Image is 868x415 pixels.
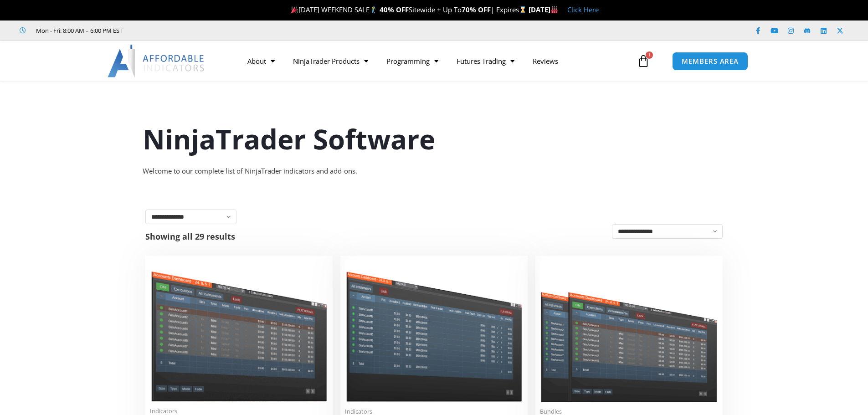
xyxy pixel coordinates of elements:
span: 1 [646,51,653,59]
span: Mon - Fri: 8:00 AM – 6:00 PM EST [34,25,123,36]
img: LogoAI | Affordable Indicators – NinjaTrader [108,45,205,77]
strong: [DATE] [529,5,558,14]
a: Reviews [524,51,567,72]
a: 1 [623,48,663,74]
img: Account Risk Manager [345,260,523,402]
div: Welcome to our complete list of NinjaTrader indicators and add-ons. [143,165,726,178]
p: Showing all 29 results [145,232,235,241]
img: 🏌️‍♂️ [370,6,377,13]
img: Duplicate Account Actions [150,260,328,402]
a: Click Here [567,5,599,14]
h1: NinjaTrader Software [143,120,726,158]
select: Shop order [612,224,723,239]
nav: Menu [238,51,635,72]
a: MEMBERS AREA [672,52,748,71]
span: Indicators [150,407,328,415]
a: Programming [377,51,447,72]
img: 🏭 [551,6,558,13]
img: ⌛ [519,6,526,13]
span: MEMBERS AREA [682,58,739,65]
strong: 70% OFF [462,5,491,14]
img: 🎉 [291,6,298,13]
a: About [238,51,284,72]
img: Accounts Dashboard Suite [540,260,718,402]
span: [DATE] WEEKEND SALE Sitewide + Up To | Expires [289,5,528,14]
a: Futures Trading [447,51,524,72]
strong: 40% OFF [380,5,409,14]
iframe: Customer reviews powered by Trustpilot [135,26,272,35]
a: NinjaTrader Products [284,51,377,72]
